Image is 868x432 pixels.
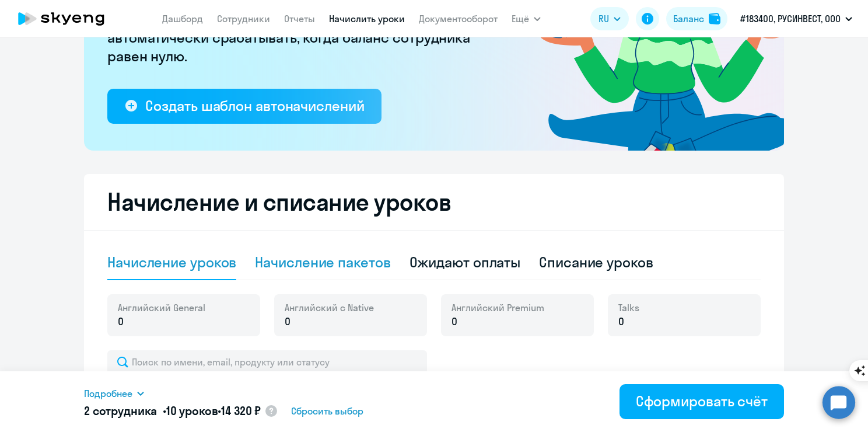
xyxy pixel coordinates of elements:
[619,384,784,419] button: Сформировать счёт
[291,404,363,418] span: Сбросить выбор
[666,7,727,30] button: Балансbalance
[409,253,521,271] div: Ожидают оплаты
[636,392,768,410] div: Сформировать счёт
[734,5,858,33] button: #183400, РУСИНВЕСТ, ООО
[107,253,236,271] div: Начисление уроков
[221,403,261,418] span: 14 320 ₽
[598,12,609,26] span: RU
[217,13,270,25] a: Сотрудники
[709,13,720,25] img: balance
[107,89,381,124] button: Создать шаблон автоначислений
[118,314,124,329] span: 0
[84,386,132,400] span: Подробнее
[452,314,457,329] span: 0
[673,12,704,26] div: Баланс
[162,13,203,25] a: Дашборд
[166,403,218,418] span: 10 уроков
[539,253,653,271] div: Списание уроков
[419,13,498,25] a: Документооборот
[255,253,390,271] div: Начисление пакетов
[145,96,364,115] div: Создать шаблон автоначислений
[618,314,624,329] span: 0
[512,7,541,30] button: Ещё
[590,7,629,30] button: RU
[107,188,761,216] h2: Начисление и списание уроков
[452,301,544,314] span: Английский Premium
[740,12,841,26] p: #183400, РУСИНВЕСТ, ООО
[84,403,261,419] h5: 2 сотрудника • •
[329,13,405,25] a: Начислить уроки
[618,301,639,314] span: Talks
[118,301,205,314] span: Английский General
[285,301,374,314] span: Английский с Native
[284,13,315,25] a: Отчеты
[107,350,427,374] input: Поиск по имени, email, продукту или статусу
[512,12,529,26] span: Ещё
[285,314,290,329] span: 0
